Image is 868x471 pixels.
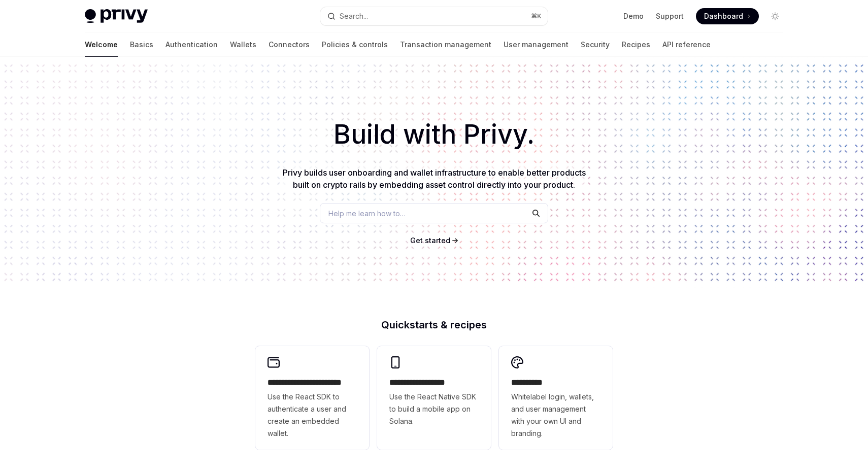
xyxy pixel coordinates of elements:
span: Whitelabel login, wallets, and user management with your own UI and branding. [511,391,600,440]
a: Security [581,32,610,57]
button: Open search [320,7,548,25]
a: API reference [662,32,711,57]
span: Privy builds user onboarding and wallet infrastructure to enable better products built on crypto ... [283,167,586,190]
span: Dashboard [704,11,743,21]
a: Connectors [269,32,310,57]
span: Use the React SDK to authenticate a user and create an embedded wallet. [268,391,357,440]
a: **** **** **** ***Use the React Native SDK to build a mobile app on Solana. [377,346,491,450]
a: Transaction management [400,32,491,57]
a: **** *****Whitelabel login, wallets, and user management with your own UI and branding. [499,346,613,450]
span: ⌘ K [531,12,542,20]
a: Support [656,11,684,21]
h2: Quickstarts & recipes [255,320,613,330]
span: Get started [410,236,450,245]
span: Use the React Native SDK to build a mobile app on Solana. [389,391,479,427]
a: Recipes [622,32,650,57]
a: Basics [130,32,153,57]
a: Demo [623,11,644,21]
div: Search... [340,10,368,22]
h1: Build with Privy. [16,115,852,154]
img: light logo [85,9,148,23]
a: Get started [410,236,450,246]
a: Authentication [165,32,218,57]
a: Dashboard [696,8,759,24]
a: User management [504,32,569,57]
a: Welcome [85,32,118,57]
span: Help me learn how to… [328,208,406,219]
button: Toggle dark mode [767,8,783,24]
a: Policies & controls [322,32,388,57]
a: Wallets [230,32,256,57]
